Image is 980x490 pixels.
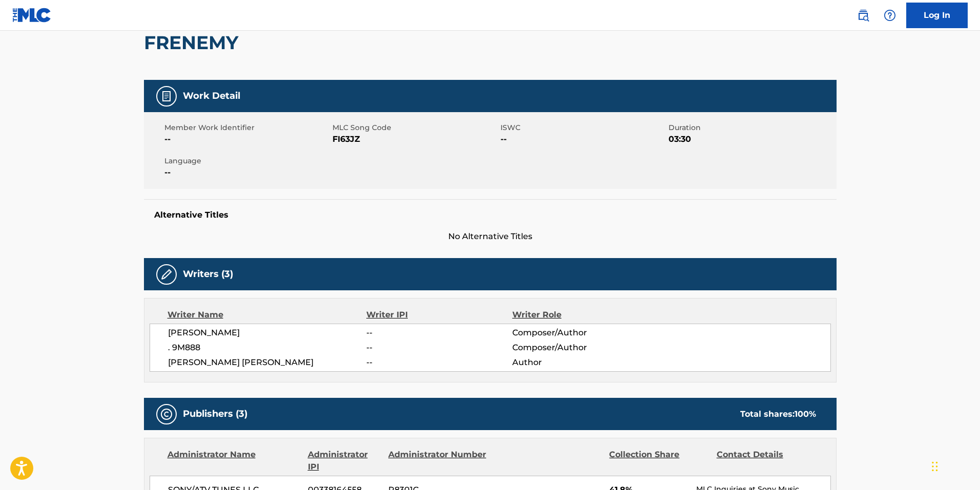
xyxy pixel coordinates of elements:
h2: FRENEMY [144,31,243,54]
span: ISWC [501,122,666,133]
span: -- [366,342,512,354]
span: -- [164,133,330,145]
span: FI63JZ [332,133,498,145]
div: Total shares: [740,408,816,420]
h5: Writers (3) [183,268,233,280]
span: -- [366,356,512,369]
div: Writer Name [168,309,367,321]
div: Writer Role [512,309,645,321]
span: Author [512,356,645,369]
span: -- [501,133,666,145]
div: Help [880,5,900,26]
img: help [884,9,896,22]
span: 100 % [795,409,816,419]
h5: Publishers (3) [183,408,247,420]
span: Language [164,156,330,166]
a: Public Search [853,5,873,26]
span: No Alternative Titles [144,230,837,243]
span: -- [164,166,330,179]
img: Work Detail [160,90,173,102]
iframe: Chat Widget [929,441,980,490]
div: Contact Details [717,449,816,473]
div: Drag [932,451,938,482]
div: Administrator Number [388,449,488,473]
div: Administrator IPI [308,449,381,473]
img: Publishers [160,408,173,420]
span: . 9M888 [168,342,367,354]
span: [PERSON_NAME] [PERSON_NAME] [168,356,367,369]
img: MLC Logo [12,8,52,23]
span: Composer/Author [512,327,645,339]
a: Log In [906,3,968,28]
img: Writers [160,268,173,281]
div: Collection Share [609,449,708,473]
span: 03:30 [669,133,834,145]
span: MLC Song Code [332,122,498,133]
h5: Alternative Titles [154,210,826,220]
div: Writer IPI [366,309,512,321]
span: Composer/Author [512,342,645,354]
span: [PERSON_NAME] [168,327,367,339]
span: -- [366,327,512,339]
div: Administrator Name [168,449,300,473]
span: Duration [669,122,834,133]
h5: Work Detail [183,90,240,102]
span: Member Work Identifier [164,122,330,133]
img: search [857,9,869,22]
